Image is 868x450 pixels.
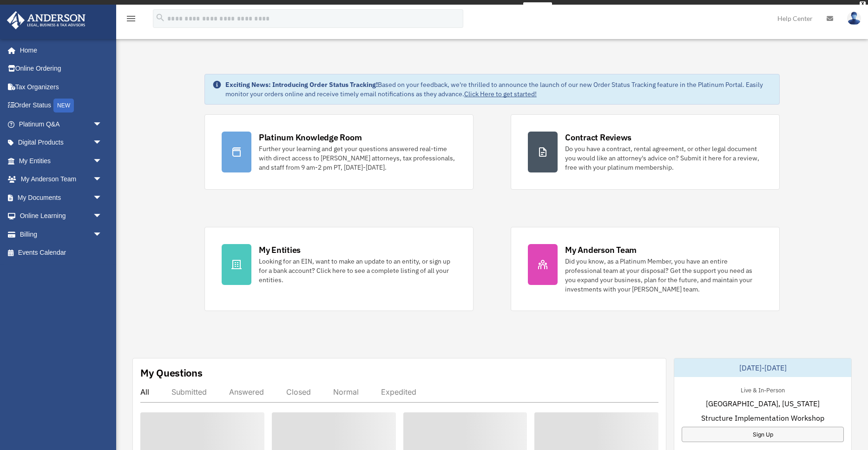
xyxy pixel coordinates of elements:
span: arrow_drop_down [93,225,112,244]
span: arrow_drop_down [93,170,112,189]
span: arrow_drop_down [93,152,112,171]
div: Further your learning and get your questions answered real-time with direct access to [PERSON_NAM... [259,144,456,172]
div: Submitted [171,387,207,397]
a: Contract Reviews Do you have a contract, rental agreement, or other legal document you would like... [511,114,780,190]
a: My Entitiesarrow_drop_down [7,152,116,170]
div: Closed [286,387,311,397]
div: Contract Reviews [565,132,631,143]
div: All [140,387,149,397]
a: Tax Organizers [7,78,116,96]
strong: Exciting News: Introducing Order Status Tracking! [225,80,378,89]
a: Digital Productsarrow_drop_down [7,133,116,152]
div: NEW [53,99,74,112]
div: My Entities [259,244,301,256]
i: search [155,13,165,23]
div: Based on your feedback, we're thrilled to announce the launch of our new Order Status Tracking fe... [225,80,772,99]
div: Looking for an EIN, want to make an update to an entity, or sign up for a bank account? Click her... [259,257,456,285]
a: menu [125,16,137,24]
a: My Anderson Teamarrow_drop_down [7,170,116,189]
span: arrow_drop_down [93,188,112,207]
div: Get a chance to win 6 months of Platinum for free just by filling out this [316,2,519,13]
span: arrow_drop_down [93,115,112,134]
div: Normal [333,387,359,397]
div: Platinum Knowledge Room [259,132,362,143]
span: arrow_drop_down [93,133,112,152]
a: survey [523,2,552,13]
div: Expedited [381,387,416,397]
a: Click Here to get started! [464,90,537,98]
a: Online Ordering [7,60,116,78]
div: Answered [229,387,264,397]
span: [GEOGRAPHIC_DATA], [US_STATE] [706,398,820,409]
a: Home [7,41,112,60]
div: My Questions [140,366,203,380]
div: Live & In-Person [733,384,792,394]
span: arrow_drop_down [93,207,112,226]
div: [DATE]-[DATE] [674,358,851,377]
a: Platinum Knowledge Room Further your learning and get your questions answered real-time with dire... [204,114,473,190]
div: Do you have a contract, rental agreement, or other legal document you would like an attorney's ad... [565,144,763,172]
img: User Pic [847,12,861,25]
a: Order StatusNEW [7,96,116,115]
a: Sign Up [682,427,844,442]
a: Online Learningarrow_drop_down [7,207,116,225]
span: Structure Implementation Workshop [701,412,824,424]
a: Billingarrow_drop_down [7,225,116,244]
img: Anderson Advisors Platinum Portal [4,11,88,29]
a: My Anderson Team Did you know, as a Platinum Member, you have an entire professional team at your... [511,227,780,311]
div: Did you know, as a Platinum Member, you have an entire professional team at your disposal? Get th... [565,257,763,294]
div: close [860,1,866,7]
i: menu [125,13,137,24]
a: Events Calendar [7,244,116,262]
a: Platinum Q&Aarrow_drop_down [7,115,116,133]
a: My Entities Looking for an EIN, want to make an update to an entity, or sign up for a bank accoun... [204,227,473,311]
div: My Anderson Team [565,244,637,256]
a: My Documentsarrow_drop_down [7,188,116,207]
